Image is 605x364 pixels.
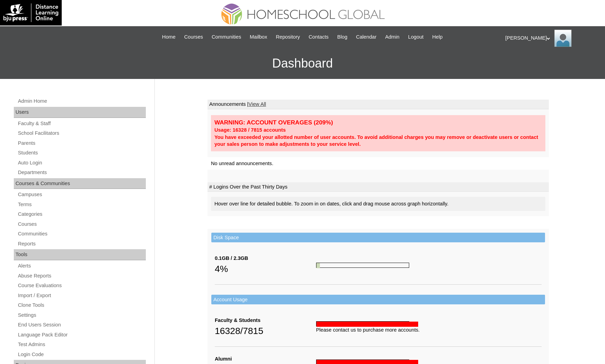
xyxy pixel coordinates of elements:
[405,33,427,41] a: Logout
[17,340,146,349] a: Test Admins
[554,30,572,47] img: Ariane Ebuen
[17,291,146,300] a: Import / Export
[250,33,268,41] span: Mailbox
[215,255,316,262] div: 0.1GB / 2.3GB
[208,182,549,192] td: # Logins Over the Past Thirty Days
[408,33,424,41] span: Logout
[17,210,146,219] a: Categories
[356,33,376,41] span: Calendar
[382,33,403,41] a: Admin
[214,134,542,148] div: You have exceeded your allotted number of user accounts. To avoid additional charges you may remo...
[17,159,146,167] a: Auto Login
[211,295,545,305] td: Account Usage
[309,33,329,41] span: Contacts
[505,30,598,47] div: [PERSON_NAME]
[17,240,146,248] a: Reports
[17,272,146,280] a: Abuse Reports
[215,317,316,324] div: Faculty & Students
[184,33,203,41] span: Courses
[17,97,146,105] a: Admin Home
[17,311,146,320] a: Settings
[208,100,549,109] td: Announcements |
[17,119,146,128] a: Faculty & Staff
[17,331,146,339] a: Language Pack Editor
[272,33,303,41] a: Repository
[162,33,175,41] span: Home
[214,127,286,133] strong: Usage: 16328 / 7815 accounts
[14,249,146,260] div: Tools
[385,33,400,41] span: Admin
[276,33,300,41] span: Repository
[208,157,549,170] td: No unread announcements.
[17,200,146,209] a: Terms
[353,33,380,41] a: Calendar
[17,139,146,148] a: Parents
[211,197,545,211] div: Hover over line for detailed bubble. To zoom in on dates, click and drag mouse across graph horiz...
[215,355,316,363] div: Alumni
[17,129,146,138] a: School Facilitators
[17,262,146,270] a: Alerts
[3,3,58,22] img: logo-white.png
[214,119,542,127] div: WARNING: ACCOUNT OVERAGES (209%)
[17,230,146,238] a: Communities
[246,33,271,41] a: Mailbox
[159,33,179,41] a: Home
[17,321,146,329] a: End Users Session
[337,33,347,41] span: Blog
[17,220,146,229] a: Courses
[208,33,245,41] a: Communities
[17,149,146,157] a: Students
[212,33,241,41] span: Communities
[305,33,332,41] a: Contacts
[17,350,146,359] a: Login Code
[334,33,351,41] a: Blog
[432,33,443,41] span: Help
[211,233,545,243] td: Disk Space
[429,33,446,41] a: Help
[316,326,542,334] div: Please contact us to purchase more accounts.
[17,168,146,177] a: Departments
[14,107,146,118] div: Users
[3,48,602,79] h3: Dashboard
[215,324,316,338] div: 16328/7815
[249,101,266,107] a: View All
[181,33,206,41] a: Courses
[17,301,146,310] a: Clone Tools
[17,281,146,290] a: Course Evaluations
[17,190,146,199] a: Campuses
[14,178,146,189] div: Courses & Communities
[215,262,316,276] div: 4%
